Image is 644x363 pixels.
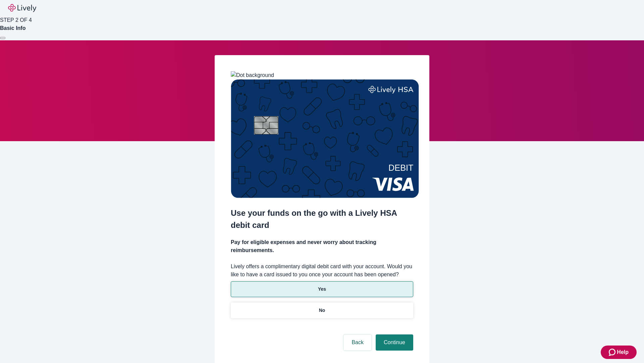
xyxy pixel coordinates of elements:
[231,281,413,297] button: Yes
[376,334,413,351] button: Continue
[231,302,413,318] button: No
[231,263,413,279] label: Lively offers a complimentary digital debit card with your account. Would you like to have a card...
[319,307,325,314] p: No
[609,348,617,356] svg: Zendesk support icon
[601,346,637,359] button: Zendesk support iconHelp
[231,71,274,79] img: Dot background
[318,286,326,293] p: Yes
[231,207,413,231] h2: Use your funds on the go with a Lively HSA debit card
[231,238,413,254] h4: Pay for eligible expenses and never worry about tracking reimbursements.
[8,4,36,12] img: Lively
[231,79,419,198] img: Debit card
[617,348,629,356] span: Help
[343,334,372,351] button: Back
